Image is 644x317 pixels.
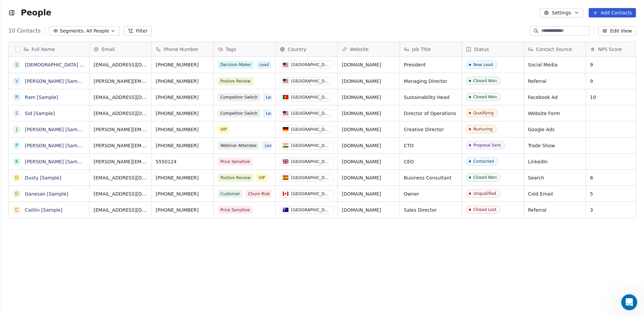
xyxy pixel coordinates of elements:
div: Closed Lost [473,207,496,212]
div: Website [338,42,399,56]
span: Phone Number [164,46,199,53]
a: [DOMAIN_NAME] [342,143,381,148]
span: [EMAIL_ADDRESS][DOMAIN_NAME] [94,61,147,68]
span: [EMAIL_ADDRESS][DOMAIN_NAME] [94,174,147,181]
div: V [15,77,18,85]
span: Search [528,174,582,181]
span: All People [86,28,109,35]
div: [GEOGRAPHIC_DATA] [291,192,330,196]
span: [PERSON_NAME][EMAIL_ADDRESS][DOMAIN_NAME] [94,126,147,133]
div: [GEOGRAPHIC_DATA] [291,143,330,148]
span: CTO [404,142,458,149]
div: Close [115,11,127,23]
div: Closed Won [473,78,497,83]
span: Postive Review [218,174,253,182]
div: grid [9,57,90,305]
span: Contact Source [536,46,572,53]
span: Churn Risk [246,190,273,198]
span: Website Form [528,110,582,117]
button: Filter [124,26,152,36]
div: C [15,206,18,213]
span: 9 [590,78,644,85]
span: Referral [528,207,582,213]
span: Business Consultant [404,174,458,181]
a: [PERSON_NAME] [Sample] [25,78,87,84]
div: Nurturing [473,127,492,131]
div: J [16,126,17,133]
div: Status [462,42,524,56]
img: Profile image for Siddarth [26,11,40,24]
span: [PHONE_NUMBER] [156,126,209,133]
span: Creative Director [404,126,458,133]
div: S [15,61,18,68]
span: Full Name [32,46,55,53]
span: Job Title [412,46,431,53]
span: Price Sensitive [218,206,253,214]
a: [PERSON_NAME] [Sample] [25,127,87,132]
div: Proposal Sent [473,143,501,148]
span: 5550124 [156,158,209,165]
span: Trade Show [528,142,582,149]
a: Ganesan [Sample] [25,191,68,197]
div: [GEOGRAPHIC_DATA] [291,127,330,132]
div: Email [90,42,151,56]
a: [DOMAIN_NAME] [342,62,381,67]
span: Price Sensitive [218,158,253,166]
span: [PERSON_NAME][EMAIL_ADDRESS][DOMAIN_NAME] [94,78,147,85]
div: [GEOGRAPHIC_DATA] [291,111,330,116]
a: [PERSON_NAME] [Sample] [25,143,87,148]
button: Settings [540,8,583,17]
span: 8 [590,174,644,181]
div: [GEOGRAPHIC_DATA] [291,175,330,180]
span: NPS Score [598,46,622,53]
span: [PERSON_NAME][EMAIL_ADDRESS][DOMAIN_NAME] [94,142,147,149]
div: Contacted [473,159,494,164]
span: Sustainability Head [404,94,458,101]
span: President [404,61,458,68]
div: Send us a message [14,85,112,92]
span: CEO [404,158,458,165]
a: [DOMAIN_NAME] [342,127,381,132]
div: Contact Source [524,42,586,56]
div: Closed Won [473,95,497,99]
div: [GEOGRAPHIC_DATA] [291,159,330,164]
span: VIP [256,174,268,182]
div: [GEOGRAPHIC_DATA] [291,62,330,67]
span: Website [350,46,369,53]
span: 9 [590,61,644,68]
button: Edit View [598,26,636,36]
span: Competitor Switch [218,109,260,117]
div: R [15,94,18,101]
span: Country [288,46,307,53]
div: S [15,110,18,117]
span: Help [106,226,117,231]
img: Profile image for Harinder [39,11,52,24]
a: Sid [Sample] [25,111,55,116]
span: Cold Email [528,191,582,197]
p: How can we help? [13,59,121,70]
div: Qualifying [473,111,494,115]
div: Send us a message [7,79,127,97]
span: [PHONE_NUMBER] [156,110,209,117]
span: Social Media [528,61,582,68]
span: Email [102,46,115,53]
span: Status [474,46,489,53]
span: 5 [590,191,644,197]
span: Google Ads [528,126,582,133]
a: [DOMAIN_NAME] [342,78,381,84]
div: P [15,142,18,149]
a: [DEMOGRAPHIC_DATA] [Sample] [25,62,101,67]
span: [EMAIL_ADDRESS][DOMAIN_NAME] [94,94,147,101]
span: Tags [226,46,236,53]
span: Customer [218,190,243,198]
a: Caitlin [Sample] [25,207,62,213]
span: Referral [528,78,582,85]
span: Sales Director [404,207,458,213]
span: Postive Review [218,77,253,85]
div: G [15,190,19,197]
span: Competitor Switch [218,93,260,101]
span: [PHONE_NUMBER] [156,174,209,181]
a: [DOMAIN_NAME] [342,191,381,197]
span: LinkedIn [528,158,582,165]
div: Job Title [400,42,462,56]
